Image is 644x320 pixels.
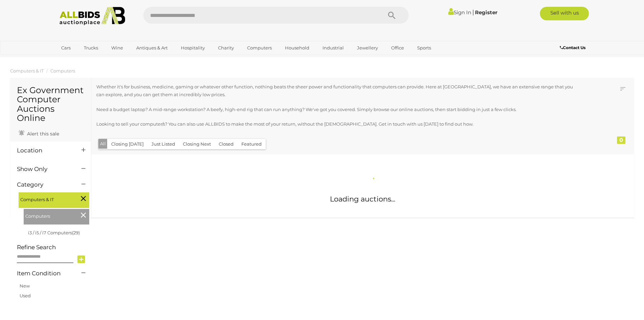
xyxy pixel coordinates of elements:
[243,42,276,54] a: Computers
[475,9,497,16] a: Register
[353,42,382,54] a: Jewellery
[28,230,80,235] a: i3 / i5 / i7 Computers(29)
[17,244,89,251] h4: Refine Search
[387,42,408,54] a: Office
[560,45,586,50] b: Contact Us
[560,44,587,51] a: Contact Us
[617,136,625,144] div: 0
[540,7,589,20] a: Sell with us
[17,86,84,123] h1: Ex Government Computer Auctions Online
[281,42,314,54] a: Household
[96,83,579,99] p: Whether it's for business, medicine, gaming or whatever other function, nothing beats the sheer p...
[132,42,172,54] a: Antiques & Art
[107,139,148,149] button: Closing [DATE]
[214,42,238,54] a: Charity
[107,42,127,54] a: Wine
[72,230,80,235] span: (29)
[472,8,474,16] span: |
[237,139,266,149] button: Featured
[25,131,59,137] span: Alert this sale
[176,42,209,54] a: Hospitality
[20,194,71,204] span: Computers & IT
[25,211,76,220] span: Computers
[17,182,71,188] h4: Category
[330,195,395,203] span: Loading auctions...
[215,139,238,149] button: Closed
[96,120,579,128] p: Looking to sell your computer/s? You can also use ALLBIDS to make the most of your return, withou...
[20,283,30,289] a: New
[17,270,71,277] h4: Item Condition
[57,42,75,54] a: Cars
[147,139,179,149] button: Just Listed
[98,139,108,149] button: All
[96,106,579,113] p: Need a budget laptop? A mid-range workstation? A beefy, high-end rig that can run anything? We've...
[448,9,471,16] a: Sign In
[179,139,215,149] button: Closing Next
[413,42,435,54] a: Sports
[79,42,102,54] a: Trucks
[10,68,44,73] a: Computers & IT
[57,54,114,65] a: [GEOGRAPHIC_DATA]
[20,293,31,298] a: Used
[375,7,409,24] button: Search
[17,166,71,172] h4: Show Only
[50,68,75,73] a: Computers
[17,128,61,138] a: Alert this sale
[17,147,71,154] h4: Location
[56,7,129,25] img: Allbids.com.au
[318,42,348,54] a: Industrial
